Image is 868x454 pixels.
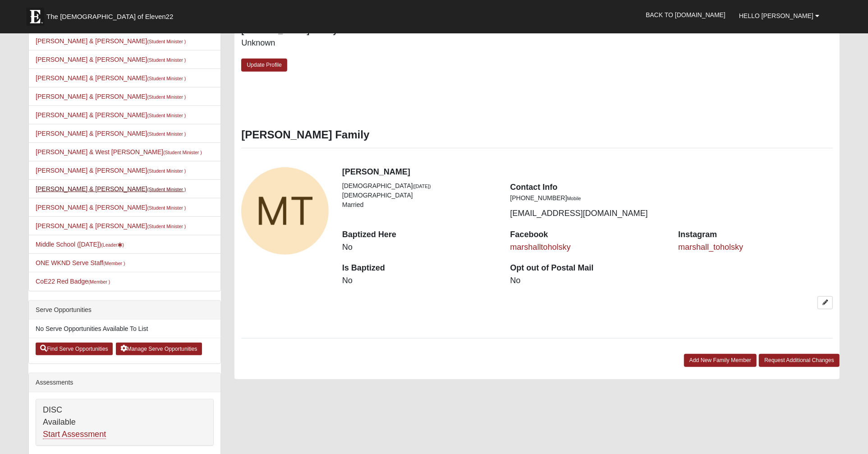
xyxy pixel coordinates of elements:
[241,59,287,72] a: Update Profile
[147,76,186,81] small: (Student Minister )
[147,187,186,192] small: (Student Minister )
[147,168,186,174] small: (Student Minister )
[147,131,186,137] small: (Student Minister )
[678,229,833,241] dt: Instagram
[29,301,220,320] div: Serve Opportunities
[36,278,110,285] a: CoE22 Red Badge(Member )
[88,279,110,284] small: (Member )
[342,167,833,177] h4: [PERSON_NAME]
[510,183,558,192] strong: Contact Info
[36,74,186,82] a: [PERSON_NAME] & [PERSON_NAME](Student Minister )
[36,130,186,137] a: [PERSON_NAME] & [PERSON_NAME](Student Minister )
[342,200,497,210] li: Married
[36,241,124,248] a: Middle School ([DATE])(Leader)
[739,12,813,19] span: Hello [PERSON_NAME]
[342,275,497,287] dd: No
[732,5,826,27] a: Hello [PERSON_NAME]
[510,275,665,287] dd: No
[678,243,743,252] a: marshall_toholsky
[36,185,186,193] a: [PERSON_NAME] & [PERSON_NAME](Student Minister )
[147,57,186,63] small: (Student Minister )
[241,167,329,255] a: View Fullsize Photo
[147,205,186,211] small: (Student Minister )
[147,224,186,229] small: (Student Minister )
[413,183,431,189] small: ([DATE])
[342,242,497,253] dd: No
[29,320,220,338] li: No Serve Opportunities Available To List
[101,242,124,248] small: (Leader )
[817,296,833,309] a: Edit Marshall Toholsky
[36,204,186,211] a: [PERSON_NAME] & [PERSON_NAME](Student Minister )
[147,39,186,44] small: (Student Minister )
[342,191,497,200] li: [DEMOGRAPHIC_DATA]
[510,193,665,203] li: [PHONE_NUMBER]
[36,259,125,266] a: ONE WKND Serve Staff(Member )
[36,111,186,119] a: [PERSON_NAME] & [PERSON_NAME](Student Minister )
[567,196,581,201] small: Mobile
[510,229,665,241] dt: Facebook
[342,229,497,241] dt: Baptized Here
[36,222,186,229] a: [PERSON_NAME] & [PERSON_NAME](Student Minister )
[26,8,44,26] img: Eleven22 logo
[684,354,757,367] a: Add New Family Member
[241,128,833,142] h3: [PERSON_NAME] Family
[36,167,186,174] a: [PERSON_NAME] & [PERSON_NAME](Student Minister )
[510,262,665,274] dt: Opt out of Postal Mail
[36,343,113,355] a: Find Serve Opportunities
[639,4,732,26] a: Back to [DOMAIN_NAME]
[241,37,530,49] dd: Unknown
[36,399,213,445] div: DISC Available
[29,373,220,392] div: Assessments
[504,181,672,220] div: [EMAIL_ADDRESS][DOMAIN_NAME]
[46,12,173,21] span: The [DEMOGRAPHIC_DATA] of Eleven22
[36,93,186,100] a: [PERSON_NAME] & [PERSON_NAME](Student Minister )
[342,181,497,191] li: [DEMOGRAPHIC_DATA]
[163,150,202,155] small: (Student Minister )
[147,113,186,118] small: (Student Minister )
[510,243,571,252] a: marshalltoholsky
[342,262,497,274] dt: Is Baptized
[36,37,186,45] a: [PERSON_NAME] & [PERSON_NAME](Student Minister )
[759,354,840,367] a: Request Additional Changes
[147,94,186,100] small: (Student Minister )
[116,343,202,355] a: Manage Serve Opportunities
[22,3,202,26] a: The [DEMOGRAPHIC_DATA] of Eleven22
[36,56,186,63] a: [PERSON_NAME] & [PERSON_NAME](Student Minister )
[103,261,125,266] small: (Member )
[36,148,202,156] a: [PERSON_NAME] & West [PERSON_NAME](Student Minister )
[43,430,106,439] a: Start Assessment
